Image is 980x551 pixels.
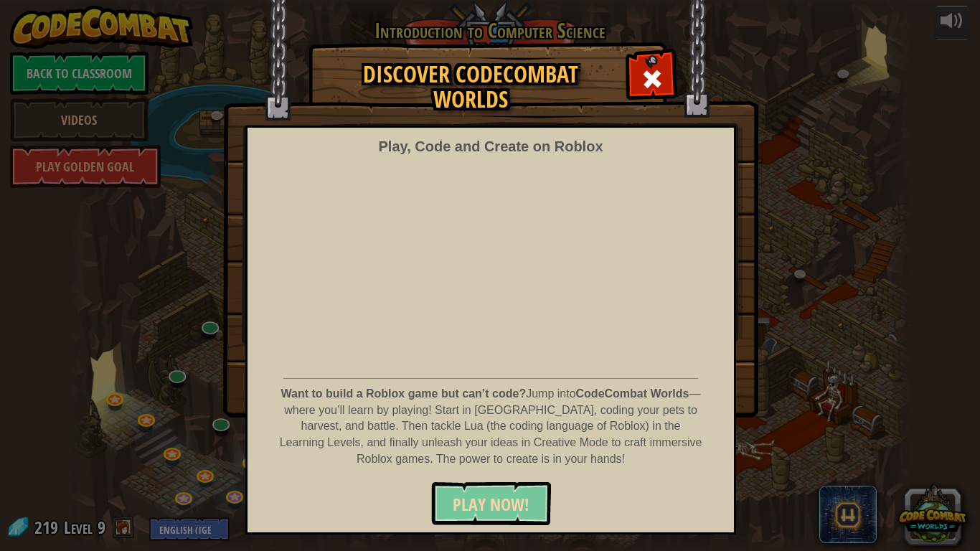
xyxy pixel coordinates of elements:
[453,493,529,516] span: PLAY NOW!
[378,136,603,157] div: Play, Code and Create on Roblox
[278,386,703,468] p: Jump into — where you’ll learn by playing! Start in [GEOGRAPHIC_DATA], coding your pets to harves...
[281,387,527,400] strong: Want to build a Roblox game but can’t code?
[576,387,689,400] strong: CodeCombat Worlds
[324,62,618,112] h1: Discover CodeCombat Worlds
[431,482,551,525] button: PLAY NOW!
